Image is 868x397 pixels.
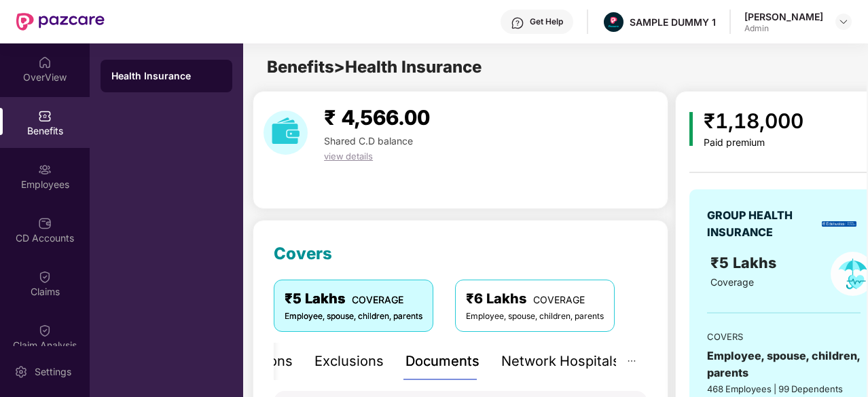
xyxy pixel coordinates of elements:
div: Network Hospitals [501,351,620,372]
span: COVERAGE [352,294,403,305]
div: [PERSON_NAME] [744,10,823,23]
img: svg+xml;base64,PHN2ZyBpZD0iRW1wbG95ZWVzIiB4bWxucz0iaHR0cDovL3d3dy53My5vcmcvMjAwMC9zdmciIHdpZHRoPS... [38,163,52,176]
div: Documents [405,351,480,372]
div: Employee, spouse, children, parents [466,310,604,323]
button: ellipsis [616,343,647,380]
span: ellipsis [627,356,636,366]
div: Health Insurance [111,69,221,83]
span: ₹ 4,566.00 [324,105,430,130]
div: Employee, spouse, children, parents [285,310,422,323]
div: Employee, spouse, children, parents [707,347,861,381]
span: Shared C.D balance [324,135,413,147]
span: Benefits > Health Insurance [267,57,482,77]
span: Covers [274,244,332,263]
img: New Pazcare Logo [16,13,105,31]
div: COVERS [707,330,861,343]
div: GROUP HEALTH INSURANCE [707,207,817,241]
img: svg+xml;base64,PHN2ZyBpZD0iSGVscC0zMngzMiIgeG1sbnM9Imh0dHA6Ly93d3cudzMub3JnLzIwMDAvc3ZnIiB3aWR0aD... [511,16,524,30]
img: download [264,111,308,155]
img: svg+xml;base64,PHN2ZyBpZD0iQ2xhaW0iIHhtbG5zPSJodHRwOi8vd3d3LnczLm9yZy8yMDAwL3N2ZyIgd2lkdGg9IjIwIi... [38,324,52,337]
img: Pazcare_Alternative_logo-01-01.png [604,12,623,32]
div: ₹5 Lakhs [285,288,422,309]
div: Admin [744,23,823,34]
div: ₹1,18,000 [704,105,803,137]
div: Paid premium [704,137,803,149]
div: ₹6 Lakhs [466,288,604,309]
span: view details [324,151,373,162]
img: svg+xml;base64,PHN2ZyBpZD0iQ0RfQWNjb3VudHMiIGRhdGEtbmFtZT0iQ0QgQWNjb3VudHMiIHhtbG5zPSJodHRwOi8vd3... [38,216,52,230]
img: svg+xml;base64,PHN2ZyBpZD0iRHJvcGRvd24tMzJ4MzIiIHhtbG5zPSJodHRwOi8vd3d3LnczLm9yZy8yMDAwL3N2ZyIgd2... [838,16,849,27]
span: COVERAGE [533,294,585,305]
div: Exclusions [314,351,384,372]
div: 468 Employees | 99 Dependents [707,382,861,396]
img: svg+xml;base64,PHN2ZyBpZD0iSG9tZSIgeG1sbnM9Imh0dHA6Ly93d3cudzMub3JnLzIwMDAvc3ZnIiB3aWR0aD0iMjAiIG... [38,56,52,69]
img: svg+xml;base64,PHN2ZyBpZD0iQ2xhaW0iIHhtbG5zPSJodHRwOi8vd3d3LnczLm9yZy8yMDAwL3N2ZyIgd2lkdGg9IjIwIi... [38,270,52,284]
div: Get Help [530,16,563,27]
img: insurerLogo [822,221,856,227]
span: ₹5 Lakhs [710,254,780,271]
img: svg+xml;base64,PHN2ZyBpZD0iU2V0dGluZy0yMHgyMCIgeG1sbnM9Imh0dHA6Ly93d3cudzMub3JnLzIwMDAvc3ZnIiB3aW... [14,365,28,379]
div: Settings [31,365,75,379]
span: Coverage [710,276,754,288]
img: svg+xml;base64,PHN2ZyBpZD0iQmVuZWZpdHMiIHhtbG5zPSJodHRwOi8vd3d3LnczLm9yZy8yMDAwL3N2ZyIgd2lkdGg9Ij... [38,109,52,123]
div: SAMPLE DUMMY 1 [630,16,716,29]
img: icon [689,112,693,146]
